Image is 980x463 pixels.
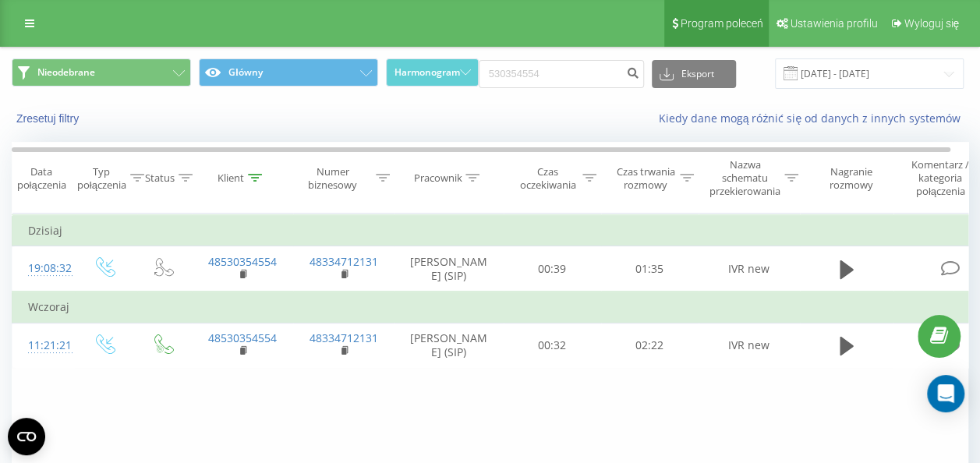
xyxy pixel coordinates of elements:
[28,330,59,361] div: 11:21:21
[504,246,601,292] td: 00:39
[310,254,378,269] a: 48334712131
[652,60,736,88] button: Eksport
[658,111,968,125] a: Kiedy dane mogą różnić się od danych z innych systemów
[77,165,126,192] div: Typ połączenia
[310,330,378,345] a: 48334712131
[199,58,378,87] button: Główny
[479,60,644,88] input: Wyszukiwanie według numeru
[413,171,462,185] div: Pracownik
[699,246,800,292] td: IVR new
[12,165,70,192] div: Data połączenia
[904,17,959,30] span: Wyloguj się
[293,165,373,192] div: Numer biznesowy
[813,165,889,192] div: Nagranie rozmowy
[709,158,780,198] div: Nazwa schematu przekierowania
[601,323,699,368] td: 02:22
[517,165,578,192] div: Czas oczekiwania
[208,254,277,269] a: 48530354554
[8,418,45,455] button: Open CMP widget
[927,375,964,412] div: Open Intercom Messenger
[699,323,800,368] td: IVR new
[12,111,87,125] button: Zresetuj filtry
[791,17,878,30] span: Ustawienia profilu
[12,58,191,87] button: Nieodebrane
[394,323,504,368] td: [PERSON_NAME] (SIP)
[614,165,676,192] div: Czas trwania rozmowy
[145,171,175,185] div: Status
[394,67,460,78] span: Harmonogram
[386,58,478,87] button: Harmonogram
[601,246,699,292] td: 01:35
[208,330,277,345] a: 48530354554
[28,253,59,284] div: 19:08:32
[218,171,244,185] div: Klient
[394,246,504,292] td: [PERSON_NAME] (SIP)
[681,17,763,30] span: Program poleceń
[37,66,95,79] span: Nieodebrane
[504,323,601,368] td: 00:32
